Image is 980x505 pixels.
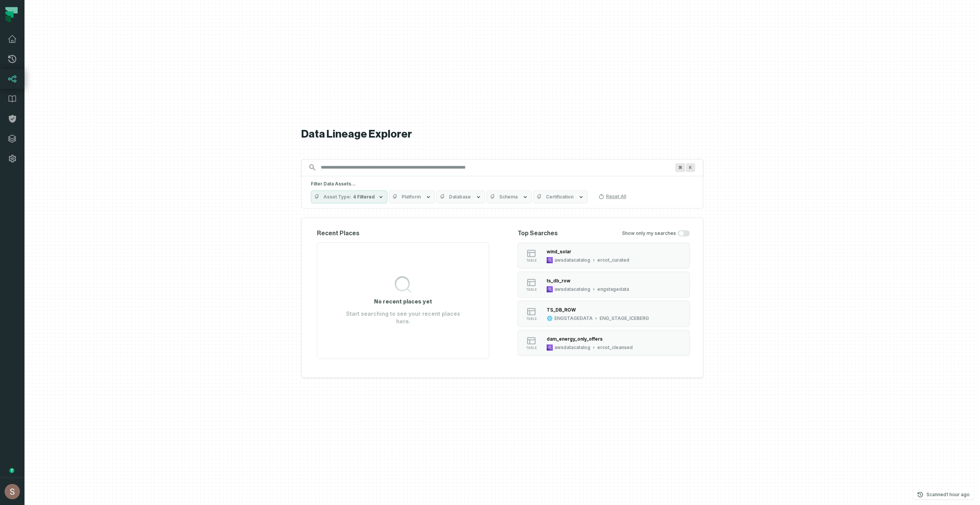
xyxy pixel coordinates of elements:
[8,467,15,474] div: Tooltip anchor
[686,163,695,172] span: Press ⌘ + K to focus the search bar
[913,490,974,499] button: Scanned[DATE] 11:01:55 AM
[946,492,970,497] relative-time: Aug 12, 2025, 11:01 AM GMT+3
[5,484,20,499] img: avatar of Shay Gafniel
[301,128,703,141] h1: Data Lineage Explorer
[675,163,685,172] span: Press ⌘ + K to focus the search bar
[926,491,970,498] p: Scanned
